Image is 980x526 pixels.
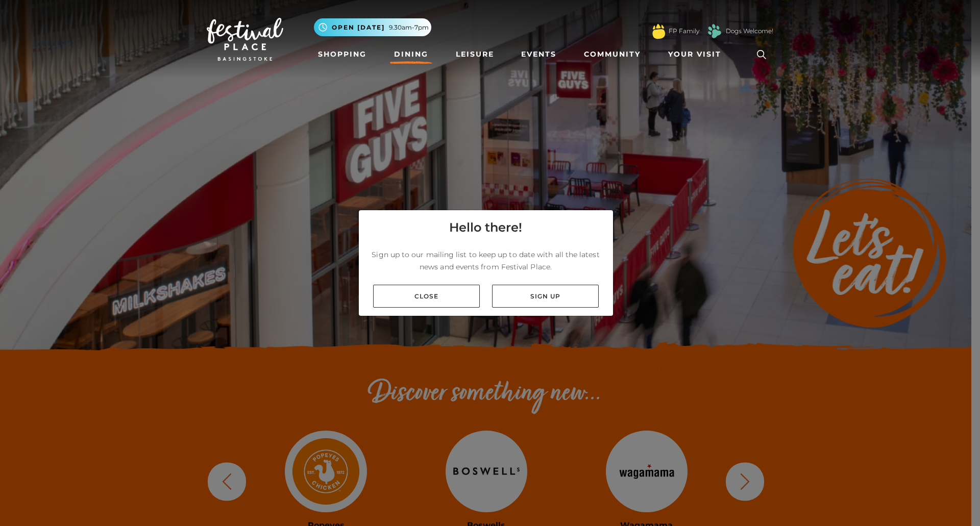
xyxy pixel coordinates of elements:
a: Your Visit [664,45,730,64]
a: Leisure [452,45,498,64]
a: Sign up [492,285,599,308]
a: Close [373,285,480,308]
h4: Hello there! [449,218,522,237]
span: Open [DATE] [332,23,385,32]
p: Sign up to our mailing list to keep up to date with all the latest news and events from Festival ... [367,248,605,273]
a: Community [580,45,645,64]
span: 9.30am-7pm [389,23,429,32]
img: Festival Place Logo [207,18,283,61]
a: FP Family [669,27,699,36]
a: Dogs Welcome! [726,27,773,36]
span: Your Visit [668,49,721,60]
a: Shopping [314,45,371,64]
a: Events [517,45,560,64]
a: Dining [390,45,432,64]
button: Open [DATE] 9.30am-7pm [314,18,431,36]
